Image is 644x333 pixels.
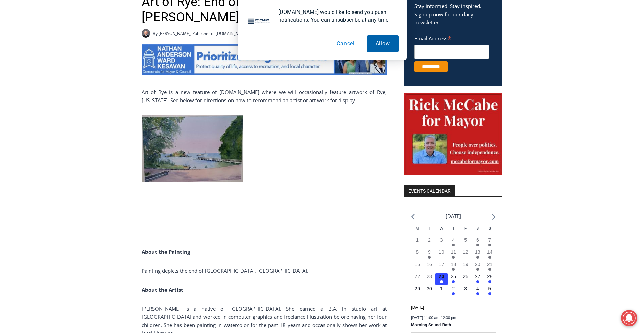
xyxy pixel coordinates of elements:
div: Friday [459,226,472,237]
button: 25 Has events [448,273,460,285]
button: 20 Has events [472,261,484,273]
button: 30 [423,285,435,297]
span: Art of Rye is a new feature of [DOMAIN_NAME] where we will occasionally feature artwork of Rye, [... [142,89,387,104]
button: 8 [411,249,423,261]
button: 3 [435,237,448,249]
button: 10 [435,249,448,261]
div: Sunday [484,226,496,237]
button: 6 Has events [472,237,484,249]
button: 22 [411,273,423,285]
em: Has events [476,244,479,246]
img: notification icon [246,8,273,35]
button: 28 Has events [484,273,496,285]
a: Morning Sound Bath [411,323,451,328]
time: 5 [464,237,467,243]
em: Has events [452,280,455,283]
em: Has events [488,244,491,246]
span: [DATE] 11:00 am [411,315,439,319]
time: 7 [488,237,491,243]
time: 15 [414,262,420,267]
time: [DATE] [411,304,424,311]
button: 29 [411,285,423,297]
div: / [76,57,77,64]
div: Tuesday [423,226,435,237]
strong: About the Painting [142,248,190,255]
button: 7 Has events [484,237,496,249]
time: 19 [463,262,468,267]
button: 1 [435,285,448,297]
em: Has events [452,292,455,295]
time: 21 [487,262,493,267]
time: 11 [451,249,456,255]
time: 25 [451,274,456,279]
button: 2 [423,237,435,249]
em: Has events [476,268,479,271]
button: 5 Has events [484,285,496,297]
button: 4 Has events [448,237,460,249]
time: - [411,315,456,319]
strong: About the Artist [142,286,183,293]
div: Thursday [448,226,460,237]
time: 14 [487,249,493,255]
button: 27 Has events [472,273,484,285]
time: 27 [475,274,480,279]
span: T [452,227,454,230]
a: [PERSON_NAME] Read Sanctuary Fall Fest: [DATE] [0,67,101,84]
h4: [PERSON_NAME] Read Sanctuary Fall Fest: [DATE] [5,68,90,84]
em: Has events [488,292,491,295]
span: W [440,227,443,230]
time: 12 [463,249,468,255]
time: 18 [451,262,456,267]
time: 1 [440,286,443,291]
em: Has events [440,280,443,283]
time: 10 [439,249,444,255]
em: Has events [452,268,455,271]
img: 100_0783 end of Brevoort Lane, Greenhaven [142,115,243,182]
div: Wednesday [435,226,448,237]
span: M [416,227,419,230]
div: Monday [411,226,423,237]
time: 1 [416,237,419,243]
time: 29 [414,286,420,291]
li: [DATE] [446,212,461,221]
button: 17 [435,261,448,273]
button: 14 Has events [484,249,496,261]
button: Cancel [328,35,363,52]
em: Has events [476,256,479,259]
time: 30 [427,286,432,291]
button: 21 Has events [484,261,496,273]
button: 5 [459,237,472,249]
time: 9 [428,249,431,255]
button: 11 Has events [448,249,460,261]
time: 4 [476,286,479,291]
time: 20 [475,262,480,267]
span: F [464,227,467,230]
button: 9 Has events [423,249,435,261]
span: S [476,227,479,230]
span: S [488,227,491,230]
time: 28 [487,274,493,279]
button: 24 Has events [435,273,448,285]
button: Allow [367,35,399,52]
em: Has events [476,280,479,283]
time: 13 [475,249,480,255]
button: 1 [411,237,423,249]
time: 6 [476,237,479,243]
time: 16 [427,262,432,267]
em: Has events [428,256,431,259]
em: Has events [488,280,491,283]
p: Painting depicts the end of [GEOGRAPHIC_DATA], [GEOGRAPHIC_DATA]. [142,267,387,275]
time: 23 [427,274,432,279]
time: 24 [439,274,444,279]
img: McCabe for Mayor [404,93,502,175]
time: 4 [452,237,455,243]
div: unique DIY crafts [71,20,98,56]
button: 18 Has events [448,261,460,273]
time: 17 [439,262,444,267]
button: 23 [423,273,435,285]
button: 13 Has events [472,249,484,261]
button: 16 [423,261,435,273]
a: Next month [492,214,496,220]
time: 3 [464,286,467,291]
